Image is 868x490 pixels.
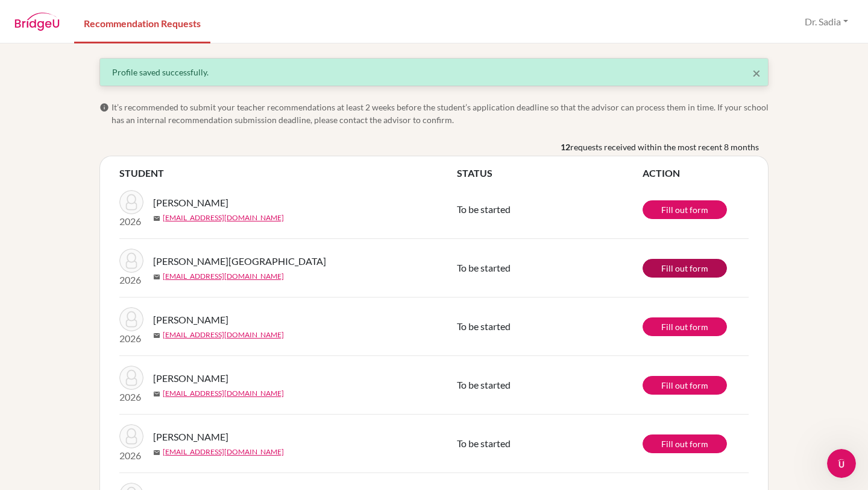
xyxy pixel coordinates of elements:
[119,331,143,346] p: 2026
[153,313,228,327] span: [PERSON_NAME]
[153,371,228,386] span: [PERSON_NAME]
[153,196,228,210] span: [PERSON_NAME]
[112,101,769,126] span: It’s recommended to submit your teacher recommendations at least 2 weeks before the student’s app...
[119,273,143,287] p: 2026
[119,390,143,404] p: 2026
[457,166,643,180] th: STATUS
[799,10,854,33] button: Dr. Sadia
[74,2,210,43] a: Recommendation Requests
[112,66,756,78] div: Profile saved successfully.
[99,103,109,112] span: info
[752,64,761,81] span: ×
[153,332,160,339] span: mail
[14,13,60,31] img: BridgeU logo
[643,317,727,336] a: Fill out form
[561,141,570,153] b: 12
[163,329,284,340] a: [EMAIL_ADDRESS][DOMAIN_NAME]
[153,390,160,398] span: mail
[643,434,727,453] a: Fill out form
[643,259,727,278] a: Fill out form
[827,449,856,478] iframe: Intercom live chat
[643,166,749,180] th: ACTION
[457,203,511,215] span: To be started
[643,200,727,219] a: Fill out form
[163,447,284,457] a: [EMAIL_ADDRESS][DOMAIN_NAME]
[119,249,143,273] img: Saadia, Haleema
[163,271,284,282] a: [EMAIL_ADDRESS][DOMAIN_NAME]
[752,66,761,80] button: Close
[119,424,143,448] img: Nasir, Maha
[153,430,228,444] span: [PERSON_NAME]
[457,262,511,273] span: To be started
[153,254,326,269] span: [PERSON_NAME][GEOGRAPHIC_DATA]
[457,437,511,449] span: To be started
[153,215,160,222] span: mail
[163,212,284,223] a: [EMAIL_ADDRESS][DOMAIN_NAME]
[119,448,143,463] p: 2026
[153,449,160,456] span: mail
[153,273,160,281] span: mail
[163,388,284,399] a: [EMAIL_ADDRESS][DOMAIN_NAME]
[119,307,143,331] img: Tariq, Hamza
[119,166,457,180] th: STUDENT
[570,141,759,153] span: requests received within the most recent 8 months
[457,379,511,390] span: To be started
[119,366,143,390] img: Khosa, Muhammad Ahmud
[457,320,511,332] span: To be started
[119,190,143,214] img: Nasir, Maha
[643,376,727,395] a: Fill out form
[119,214,143,229] p: 2026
